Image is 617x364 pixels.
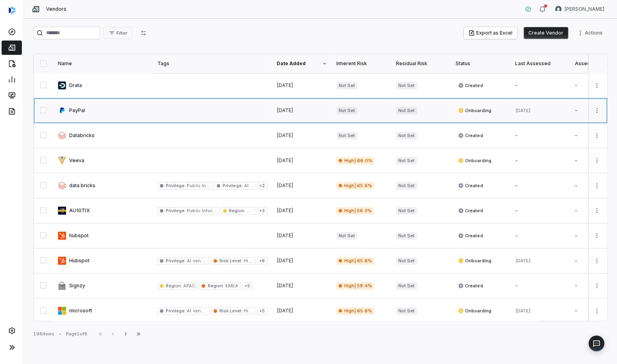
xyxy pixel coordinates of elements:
[515,108,531,113] span: [DATE]
[396,207,417,215] span: Not Set
[46,6,66,12] span: Vendors
[510,223,570,248] td: -
[245,208,258,213] span: APAC
[510,73,570,98] td: -
[229,208,245,213] span: Region :
[510,173,570,198] td: -
[219,258,243,263] span: Risk Level :
[510,273,570,298] td: -
[590,105,603,116] button: More actions
[223,183,243,188] span: Privilege :
[277,232,293,238] span: [DATE]
[396,307,417,315] span: Not Set
[336,182,374,190] span: High | 65.6%
[336,232,357,240] span: Not Set
[590,255,603,267] button: More actions
[458,107,491,114] span: Onboarding
[396,107,417,114] span: Not Set
[257,307,267,315] span: + 5
[33,331,54,337] div: 196 items
[590,155,603,167] button: More actions
[590,280,603,292] button: More actions
[396,282,417,290] span: Not Set
[336,207,374,215] span: High | 56.3%
[336,132,357,139] span: Not Set
[277,107,293,113] span: [DATE]
[157,60,267,67] div: Tags
[590,130,603,141] button: More actions
[458,283,483,289] span: Created
[166,308,186,314] span: Privilege :
[9,6,16,14] img: svg%3e
[458,308,491,314] span: Onboarding
[277,60,327,67] div: Date Added
[208,283,224,288] span: Region :
[396,257,417,265] span: Not Set
[182,283,195,288] span: APAC
[458,232,483,239] span: Created
[243,183,265,188] span: AI vendor
[186,308,208,314] span: AI vendor
[277,283,293,288] span: [DATE]
[555,6,561,12] img: Tom Jodoin avatar
[458,157,491,164] span: Onboarding
[336,257,374,265] span: High | 65.6%
[458,182,483,189] span: Created
[574,27,607,39] button: More actions
[186,208,227,213] span: Public Information
[458,258,491,264] span: Onboarding
[396,132,417,139] span: Not Set
[550,3,609,15] button: Tom Jodoin avatar[PERSON_NAME]
[186,258,208,263] span: AI vendor
[243,308,254,314] span: High
[336,282,374,290] span: High | 59.4%
[58,60,148,67] div: Name
[166,283,182,288] span: Region :
[336,157,374,165] span: High | 66.0%
[464,27,517,39] button: Export as Excel
[515,308,531,314] span: [DATE]
[590,79,603,91] button: More actions
[277,82,293,88] span: [DATE]
[336,307,374,315] span: High | 65.6%
[224,283,238,288] span: EMEA
[277,157,293,163] span: [DATE]
[524,27,568,39] button: Create Vendor
[590,230,603,242] button: More actions
[257,182,267,190] span: + 2
[458,82,483,89] span: Created
[242,282,252,290] span: + 5
[166,258,186,263] span: Privilege :
[590,180,603,192] button: More actions
[458,132,483,139] span: Created
[219,308,243,314] span: Risk Level :
[116,30,127,36] span: Filter
[590,205,603,217] button: More actions
[396,182,417,190] span: Not Set
[277,308,293,314] span: [DATE]
[277,258,293,263] span: [DATE]
[515,60,565,67] div: Last Assessed
[565,6,604,12] span: [PERSON_NAME]
[243,258,254,263] span: High
[510,148,570,173] td: -
[336,107,357,114] span: Not Set
[396,82,417,89] span: Not Set
[277,182,293,188] span: [DATE]
[336,82,357,89] span: Not Set
[166,183,186,188] span: Privilege :
[103,27,132,39] button: Filter
[166,208,186,213] span: Privilege :
[456,60,506,67] div: Status
[510,198,570,223] td: -
[186,183,227,188] span: Public Information
[396,232,417,240] span: Not Set
[257,207,267,215] span: + 3
[257,257,267,265] span: + 8
[396,157,417,165] span: Not Set
[66,331,87,337] div: Page 1 of 8
[458,207,483,214] span: Created
[277,207,293,213] span: [DATE]
[396,60,446,67] div: Residual Risk
[277,132,293,138] span: [DATE]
